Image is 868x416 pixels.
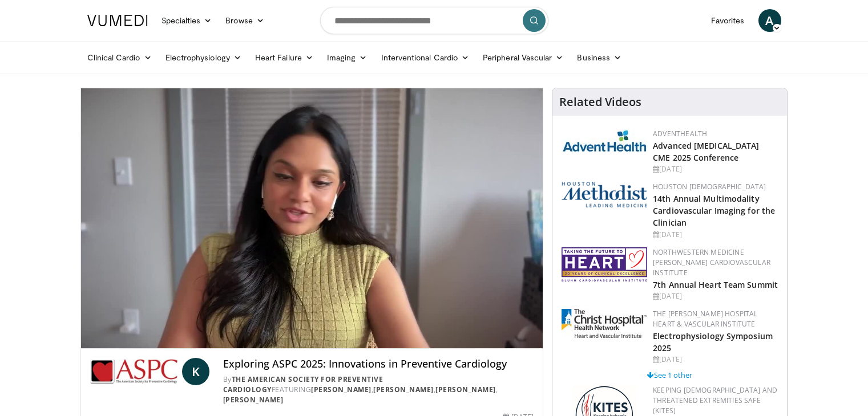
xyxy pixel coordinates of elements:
[248,46,320,69] a: Heart Failure
[559,95,641,109] h4: Related Videos
[219,9,271,32] a: Browse
[653,279,778,290] a: 7th Annual Heart Team Summit
[653,182,766,191] a: Houston [DEMOGRAPHIC_DATA]
[87,15,148,26] img: VuMedi Logo
[570,46,628,69] a: Business
[182,358,209,385] a: K
[80,46,159,69] a: Clinical Cardio
[223,395,284,405] a: [PERSON_NAME]
[653,164,778,174] div: [DATE]
[647,370,692,380] a: See 1 other
[155,9,219,32] a: Specialties
[435,385,496,394] a: [PERSON_NAME]
[562,129,647,152] img: 5c3c682d-da39-4b33-93a5-b3fb6ba9580b.jpg.150x105_q85_autocrop_double_scale_upscale_version-0.2.jpg
[653,309,757,329] a: The [PERSON_NAME] Hospital Heart & Vascular Institute
[562,247,647,282] img: f8a43200-de9b-4ddf-bb5c-8eb0ded660b2.png.150x105_q85_autocrop_double_scale_upscale_version-0.2.png
[653,385,777,415] a: Keeping [DEMOGRAPHIC_DATA] and Threatened Extremities Safe (KITES)
[562,309,647,338] img: 32b1860c-ff7d-4915-9d2b-64ca529f373e.jpg.150x105_q85_autocrop_double_scale_upscale_version-0.2.jpg
[373,385,434,394] a: [PERSON_NAME]
[223,358,534,370] h4: Exploring ASPC 2025: Innovations in Preventive Cardiology
[223,374,534,405] div: By FEATURING , , ,
[81,88,543,349] video-js: Video Player
[653,140,759,163] a: Advanced [MEDICAL_DATA] CME 2025 Conference
[90,358,177,385] img: The American Society for Preventive Cardiology
[159,46,248,69] a: Electrophysiology
[223,374,383,394] a: The American Society for Preventive Cardiology
[653,230,778,240] div: [DATE]
[758,9,781,32] a: A
[476,46,570,69] a: Peripheral Vascular
[653,129,707,138] a: AdventHealth
[653,291,778,301] div: [DATE]
[320,46,374,69] a: Imaging
[653,354,778,365] div: [DATE]
[653,247,770,278] a: Northwestern Medicine [PERSON_NAME] Cardiovascular Institute
[311,385,372,394] a: [PERSON_NAME]
[562,182,647,207] img: 5e4488cc-e109-4a4e-9fd9-73bb9237ee91.png.150x105_q85_autocrop_double_scale_upscale_version-0.2.png
[320,7,548,34] input: Search topics, interventions
[653,193,775,228] a: 14th Annual Multimodality Cardiovascular Imaging for the Clinician
[653,331,773,353] a: Electrophysiology Symposium 2025
[374,46,477,69] a: Interventional Cardio
[704,9,752,32] a: Favorites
